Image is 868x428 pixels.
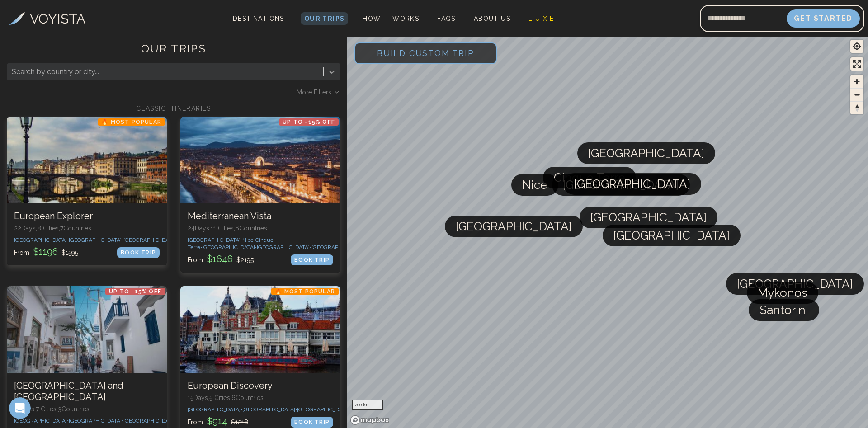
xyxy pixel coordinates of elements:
[14,404,160,414] p: 15 Days, 7 Cities, 3 Countr ies
[9,397,31,419] iframe: Intercom live chat
[242,406,297,413] span: [GEOGRAPHIC_DATA] •
[69,418,123,424] span: [GEOGRAPHIC_DATA] •
[563,174,679,196] span: [GEOGRAPHIC_DATA]
[279,118,339,126] p: Up to -15% OFF
[9,9,85,29] a: VOYISTA
[236,256,254,263] span: $ 2195
[14,224,160,233] p: 22 Days, 8 Cities, 7 Countr ies
[759,299,808,321] span: Santorini
[758,282,807,304] span: Mykonos
[31,246,60,257] span: $ 1196
[456,216,572,237] span: [GEOGRAPHIC_DATA]
[363,34,489,72] span: Build Custom Trip
[14,211,160,222] h3: European Explorer
[347,35,868,428] canvas: Map
[229,11,288,38] span: Destinations
[354,42,497,64] button: Build Custom Trip
[123,237,178,243] span: [GEOGRAPHIC_DATA] •
[554,167,625,188] span: Cinque Terre
[613,225,730,246] span: [GEOGRAPHIC_DATA]
[363,15,419,22] span: How It Works
[7,104,340,113] h2: CLASSIC ITINERARIES
[188,393,333,402] p: 15 Days, 5 Cities, 6 Countr ies
[30,9,85,29] h3: VOYISTA
[850,102,863,114] span: Reset bearing to north
[304,15,345,22] span: Our Trips
[180,117,340,273] a: Mediterranean VistaUp to -15% OFFMediterranean Vista24Days,11 Cities,6Countries[GEOGRAPHIC_DATA]•...
[188,415,248,428] p: From
[437,15,456,22] span: FAQs
[434,12,459,25] a: FAQs
[188,224,333,233] p: 24 Days, 11 Cities, 6 Countr ies
[311,244,366,250] span: [GEOGRAPHIC_DATA] •
[700,8,787,29] input: Email address
[188,211,333,222] h3: Mediterranean Vista
[257,244,311,250] span: [GEOGRAPHIC_DATA] •
[188,237,242,243] span: [GEOGRAPHIC_DATA] •
[291,254,333,265] div: BOOK TRIP
[850,75,863,88] button: Zoom in
[522,174,547,196] span: Nice
[14,237,69,243] span: [GEOGRAPHIC_DATA] •
[202,244,257,250] span: [GEOGRAPHIC_DATA] •
[242,237,255,243] span: Nice •
[352,400,383,410] div: 200 km
[297,406,352,413] span: [GEOGRAPHIC_DATA] •
[588,142,704,164] span: [GEOGRAPHIC_DATA]
[474,15,510,22] span: About Us
[105,288,165,295] p: Up to -15% OFF
[117,247,160,258] div: BOOK TRIP
[188,380,333,391] h3: European Discovery
[850,40,863,53] button: Find my location
[7,42,340,63] h1: OUR TRIPS
[297,88,331,97] span: More Filters
[98,118,165,126] p: 🔥 Most Popular
[850,88,863,101] button: Zoom out
[574,173,690,195] span: [GEOGRAPHIC_DATA]
[590,207,707,228] span: [GEOGRAPHIC_DATA]
[205,416,229,427] span: $ 914
[850,101,863,114] button: Reset bearing to north
[850,57,863,71] button: Enter fullscreen
[470,12,514,25] a: About Us
[291,417,333,428] div: BOOK TRIP
[123,418,178,424] span: [GEOGRAPHIC_DATA] •
[271,288,339,295] p: 🔥 Most Popular
[7,117,167,265] a: European Explorer🔥 Most PopularEuropean Explorer22Days,8 Cities,7Countries[GEOGRAPHIC_DATA]•[GEOG...
[61,249,78,256] span: $ 1595
[69,237,123,243] span: [GEOGRAPHIC_DATA] •
[14,418,69,424] span: [GEOGRAPHIC_DATA] •
[737,273,853,295] span: [GEOGRAPHIC_DATA]
[787,9,860,28] button: Get Started
[188,253,254,265] p: From
[528,15,554,22] span: L U X E
[525,12,558,25] a: L U X E
[9,12,25,25] img: Voyista Logo
[205,254,235,264] span: $ 1646
[188,406,242,413] span: [GEOGRAPHIC_DATA] •
[14,380,160,403] h3: [GEOGRAPHIC_DATA] and [GEOGRAPHIC_DATA]
[350,415,390,425] a: Mapbox homepage
[359,12,423,25] a: How It Works
[301,12,349,25] a: Our Trips
[231,419,248,426] span: $ 1218
[14,245,78,258] p: From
